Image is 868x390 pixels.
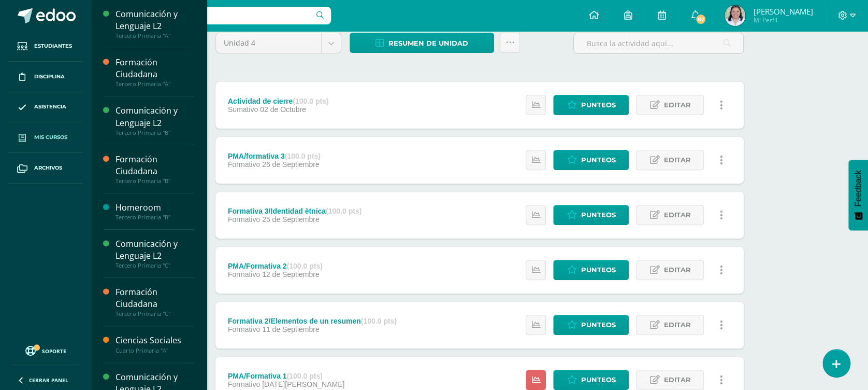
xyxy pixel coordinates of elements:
span: Unidad 4 [224,33,313,53]
a: Formación CiudadanaTercero Primaria "A" [115,57,194,88]
a: Comunicación y Lenguaje L2Tercero Primaria "B" [115,105,194,136]
div: Ciencias Sociales [115,335,194,346]
a: Punteos [553,150,629,170]
button: Feedback - Mostrar encuesta [848,160,868,230]
span: Editar [663,370,690,389]
a: Comunicación y Lenguaje L2Tercero Primaria "C" [115,238,194,269]
div: PMA/Formativa 2 [228,262,323,270]
div: PMA/formativa 3 [228,152,321,160]
span: Formativo [228,380,260,388]
div: PMA/Formativa 1 [228,372,344,380]
a: Punteos [553,260,629,280]
span: Punteos [581,205,615,225]
a: Mis cursos [8,122,83,153]
span: [DATE][PERSON_NAME] [262,380,344,388]
span: Estudiantes [34,42,72,50]
span: Soporte [42,347,66,355]
span: Cerrar panel [29,377,68,384]
span: Sumativo [228,105,258,114]
div: Tercero Primaria "C" [115,262,194,269]
strong: (100.0 pts) [285,152,321,160]
a: Formación CiudadanaTercero Primaria "C" [115,286,194,317]
div: Tercero Primaria "A" [115,80,194,88]
div: Tercero Primaria "C" [115,310,194,317]
span: [PERSON_NAME] [753,6,813,17]
a: Resumen de unidad [350,33,494,53]
a: Unidad 4 [216,33,341,53]
span: 12 de Septiembre [262,270,320,278]
span: Editar [663,150,690,170]
div: Comunicación y Lenguaje L2 [115,238,194,262]
input: Busca un usuario... [98,7,331,24]
span: Punteos [581,95,615,115]
span: 82 [695,13,706,25]
a: Disciplina [8,62,83,92]
span: Punteos [581,315,615,335]
a: Punteos [553,315,629,335]
a: HomeroomTercero Primaria "B" [115,202,194,221]
span: 11 de Septiembre [262,325,320,333]
a: Estudiantes [8,31,83,62]
a: Asistencia [8,92,83,123]
span: 02 de Octubre [260,105,306,114]
a: Punteos [553,370,629,390]
span: Editar [663,95,690,115]
a: Punteos [553,205,629,225]
div: Tercero Primaria "A" [115,32,194,39]
span: 25 de Septiembre [262,215,320,224]
span: Punteos [581,260,615,280]
div: Formación Ciudadana [115,286,194,310]
span: Mi Perfil [753,16,813,24]
strong: (100.0 pts) [286,262,322,270]
span: Resumen de unidad [388,34,468,53]
span: Formativo [228,215,260,224]
div: Formación Ciudadana [115,57,194,80]
span: Formativo [228,325,260,333]
div: Actividad de cierre [228,97,329,105]
span: Archivos [34,164,62,172]
span: Formativo [228,270,260,278]
div: Tercero Primaria "B" [115,129,194,136]
div: Cuarto Primaria "A" [115,347,194,354]
div: Comunicación y Lenguaje L2 [115,105,194,129]
span: Editar [663,205,690,225]
span: Editar [663,315,690,335]
div: Formación Ciudadana [115,154,194,177]
span: 26 de Septiembre [262,160,320,169]
span: Disciplina [34,73,65,81]
a: Soporte [12,343,79,357]
div: Comunicación y Lenguaje L2 [115,8,194,32]
a: Ciencias SocialesCuarto Primaria "A" [115,335,194,354]
div: Tercero Primaria "B" [115,177,194,185]
span: Formativo [228,160,260,169]
div: Homeroom [115,202,194,214]
span: Mis cursos [34,133,67,142]
div: Formativa 3/Identidad ètnica [228,207,361,215]
input: Busca la actividad aquí... [574,33,743,53]
strong: (100.0 pts) [326,207,361,215]
strong: (100.0 pts) [286,372,322,380]
span: Asistencia [34,103,66,111]
span: Punteos [581,150,615,170]
a: Formación CiudadanaTercero Primaria "B" [115,154,194,185]
div: Formativa 2/Elementos de un resumen [228,317,397,325]
strong: (100.0 pts) [293,97,328,105]
span: Editar [663,260,690,280]
div: Tercero Primaria "B" [115,214,194,221]
span: Feedback [853,170,863,206]
img: 2e6c258da9ccee66aa00087072d4f1d6.png [725,5,745,26]
a: Punteos [553,95,629,115]
a: Comunicación y Lenguaje L2Tercero Primaria "A" [115,8,194,39]
a: Archivos [8,153,83,184]
span: Punteos [581,370,615,389]
strong: (100.0 pts) [361,317,397,325]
